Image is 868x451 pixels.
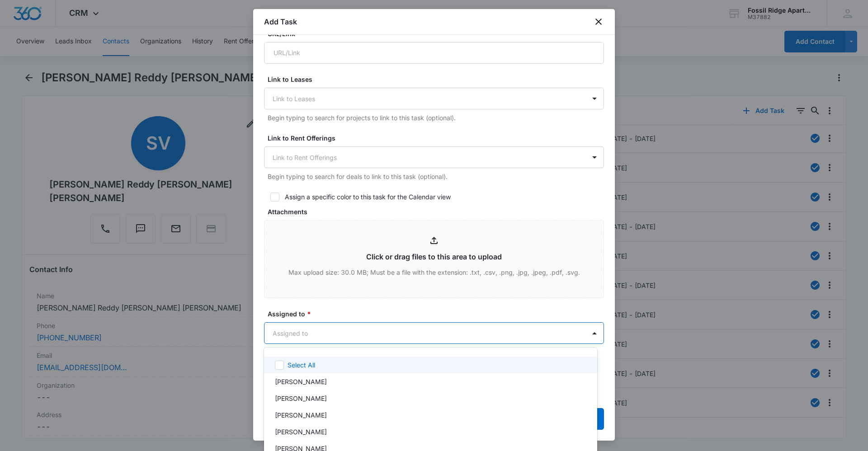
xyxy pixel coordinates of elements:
[288,360,315,370] p: Select All
[275,427,327,437] p: [PERSON_NAME]
[275,410,327,420] p: [PERSON_NAME]
[275,394,327,403] p: [PERSON_NAME]
[275,377,327,386] p: [PERSON_NAME]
